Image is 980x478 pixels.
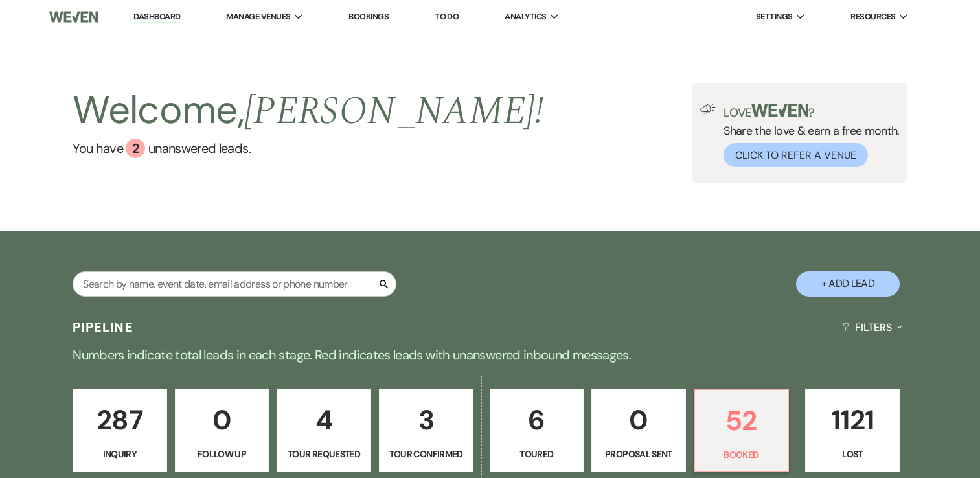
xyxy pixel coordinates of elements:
[226,10,290,23] span: Manage Venues
[703,448,781,462] p: Booked
[73,271,396,297] input: Search by name, event date, email address or phone number
[724,104,900,119] p: Love ?
[348,11,389,22] a: Bookings
[285,398,363,442] p: 4
[73,83,543,139] h2: Welcome,
[805,389,900,473] a: 1121Lost
[49,3,98,30] img: Weven Logo
[175,389,269,473] a: 0Follow Up
[387,398,465,442] p: 3
[600,398,678,442] p: 0
[73,389,167,473] a: 287Inquiry
[183,447,261,461] p: Follow Up
[133,11,180,23] a: Dashboard
[751,104,809,117] img: weven-logo-green.svg
[435,11,459,22] a: To Do
[73,139,543,158] a: You have 2 unanswered leads.
[796,271,900,297] button: + Add Lead
[600,447,678,461] p: Proposal Sent
[700,104,716,114] img: loud-speaker-illustration.svg
[694,389,790,473] a: 52Booked
[703,399,781,442] p: 52
[505,10,546,23] span: Analytics
[837,310,907,345] button: Filters
[850,10,895,23] span: Resources
[81,447,159,461] p: Inquiry
[244,82,543,141] span: [PERSON_NAME] !
[498,398,576,442] p: 6
[81,398,159,442] p: 287
[724,143,868,167] button: Click to Refer a Venue
[716,104,900,167] div: Share the love & earn a free month.
[814,447,891,461] p: Lost
[387,447,465,461] p: Tour Confirmed
[73,318,133,336] h3: Pipeline
[285,447,363,461] p: Tour Requested
[277,389,371,473] a: 4Tour Requested
[24,345,957,365] p: Numbers indicate total leads in each stage. Red indicates leads with unanswered inbound messages.
[498,447,576,461] p: Toured
[126,139,145,158] div: 2
[183,398,261,442] p: 0
[756,10,793,23] span: Settings
[379,389,473,473] a: 3Tour Confirmed
[490,389,584,473] a: 6Toured
[591,389,686,473] a: 0Proposal Sent
[814,398,891,442] p: 1121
